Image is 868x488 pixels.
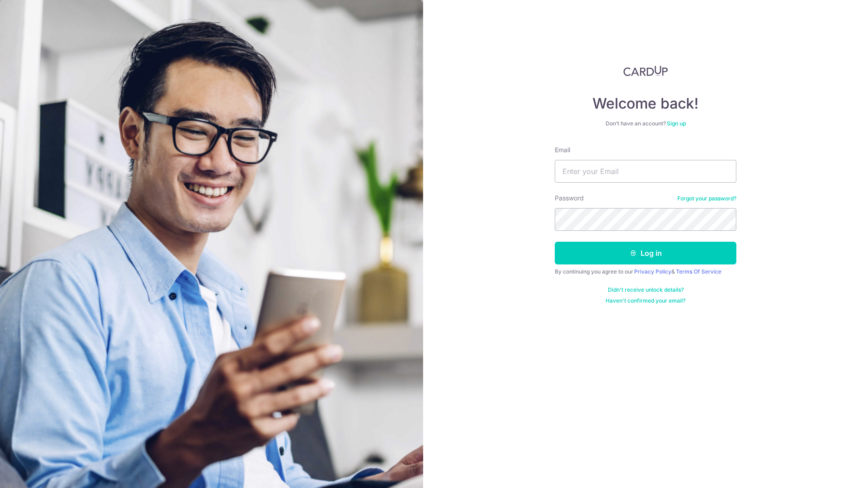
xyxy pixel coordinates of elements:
button: Log in [555,242,736,264]
img: CardUp Logo [623,65,668,76]
div: By continuing you agree to our & [555,268,736,275]
a: Terms Of Service [676,268,721,275]
input: Enter your Email [555,160,736,183]
label: Password [555,194,584,203]
a: Sign up [667,120,686,127]
a: Privacy Policy [634,268,671,275]
h4: Welcome back! [555,95,736,113]
a: Haven't confirmed your email? [606,297,686,304]
label: Email [555,145,570,154]
div: Don’t have an account? [555,120,736,127]
a: Forgot your password? [677,195,736,202]
a: Didn't receive unlock details? [608,286,684,294]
